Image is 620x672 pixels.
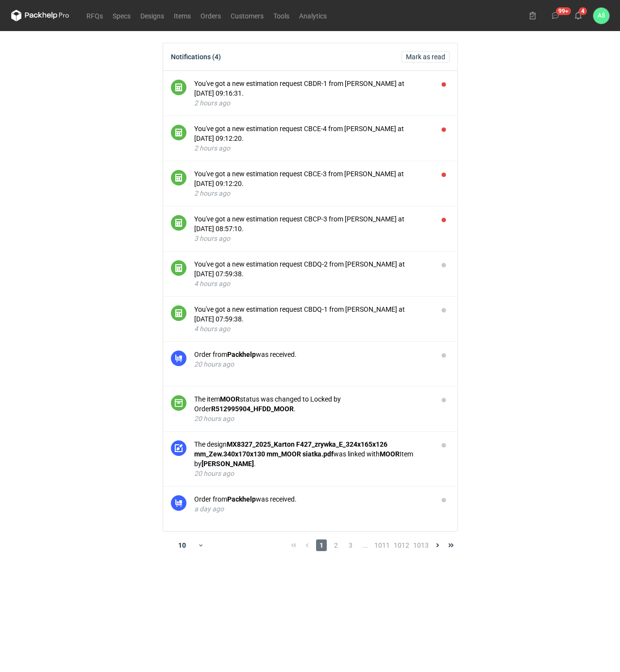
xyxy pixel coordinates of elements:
strong: Packhelp [227,495,256,503]
button: 99+ [548,8,563,23]
button: You've got a new estimation request CBDQ-2 from [PERSON_NAME] at [DATE] 07:59:38.4 hours ago [194,259,430,288]
a: Orders [196,10,226,21]
span: 2 [331,539,341,551]
button: You've got a new estimation request CBCE-3 from [PERSON_NAME] at [DATE] 09:12:20.2 hours ago [194,169,430,198]
a: Designs [135,10,169,21]
strong: MOOR [380,450,400,458]
div: You've got a new estimation request CBDQ-1 from [PERSON_NAME] at [DATE] 07:59:38. [194,304,430,324]
span: 3 [345,539,356,551]
div: You've got a new estimation request CBCP-3 from [PERSON_NAME] at [DATE] 08:57:10. [194,214,430,234]
div: The design was linked with Item by . [194,439,430,469]
strong: R512995904_HFDD_MOOR [211,405,294,413]
div: 20 hours ago [194,469,430,478]
span: Mark as read [406,53,445,60]
div: You've got a new estimation request CBCE-3 from [PERSON_NAME] at [DATE] 09:12:20. [194,169,430,188]
a: Specs [108,10,135,21]
div: 4 hours ago [194,324,430,334]
strong: MX8327_2025_Karton F427_zrywka_E_324x165x126 mm_Zew.340x170x130 mm_MOOR siatka.pdf [194,440,387,458]
button: The designMX8327_2025_Karton F427_zrywka_E_324x165x126 mm_Zew.340x170x130 mm_MOOR siatka.pdfwas l... [194,439,430,478]
span: 1011 [374,539,390,551]
div: Adrian Świerżewski [593,8,609,24]
svg: Packhelp Pro [11,10,69,21]
div: 4 hours ago [194,279,430,288]
button: Mark as read [402,51,450,63]
span: ... [360,539,370,551]
button: You've got a new estimation request CBCP-3 from [PERSON_NAME] at [DATE] 08:57:10.3 hours ago [194,214,430,243]
div: You've got a new estimation request CBDR-1 from [PERSON_NAME] at [DATE] 09:16:31. [194,79,430,98]
div: 2 hours ago [194,188,430,198]
a: Customers [226,10,268,21]
a: RFQs [82,10,108,21]
button: You've got a new estimation request CBCE-4 from [PERSON_NAME] at [DATE] 09:12:20.2 hours ago [194,124,430,153]
a: Analytics [294,10,332,21]
div: 2 hours ago [194,98,430,108]
strong: Packhelp [227,351,256,358]
div: a day ago [194,504,430,514]
button: 4 [570,8,586,23]
button: Order fromPackhelpwas received.a day ago [194,494,430,514]
span: 1 [316,539,327,551]
a: Items [169,10,196,21]
button: You've got a new estimation request CBDQ-1 from [PERSON_NAME] at [DATE] 07:59:38.4 hours ago [194,304,430,334]
div: The item status was changed to Locked by Order . [194,394,430,414]
button: AŚ [593,8,609,24]
div: 20 hours ago [194,359,430,369]
div: 10 [167,538,198,552]
div: Order from was received. [194,494,430,504]
strong: MOOR [220,395,240,403]
div: Order from was received. [194,350,430,359]
span: 1013 [413,539,429,551]
span: 1012 [394,539,409,551]
div: You've got a new estimation request CBDQ-2 from [PERSON_NAME] at [DATE] 07:59:38. [194,259,430,279]
div: 2 hours ago [194,143,430,153]
div: Notifications (4) [171,53,221,61]
button: You've got a new estimation request CBDR-1 from [PERSON_NAME] at [DATE] 09:16:31.2 hours ago [194,79,430,108]
div: 20 hours ago [194,414,430,423]
div: 3 hours ago [194,234,430,243]
button: Order fromPackhelpwas received.20 hours ago [194,350,430,369]
a: Tools [268,10,294,21]
div: You've got a new estimation request CBCE-4 from [PERSON_NAME] at [DATE] 09:12:20. [194,124,430,143]
button: The itemMOORstatus was changed to Locked by OrderR512995904_HFDD_MOOR.20 hours ago [194,394,430,423]
strong: [PERSON_NAME] [201,460,254,468]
